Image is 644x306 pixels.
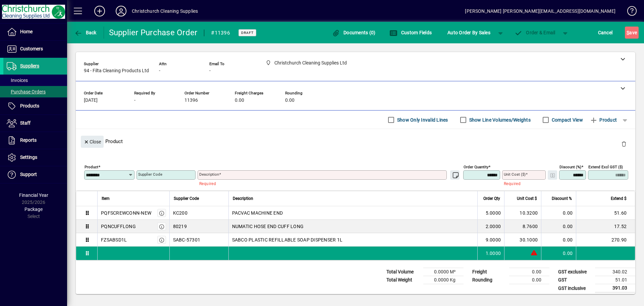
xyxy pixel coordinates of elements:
span: Reports [20,137,37,143]
td: 0.0000 Kg [423,276,464,284]
span: Custom Fields [389,30,432,35]
span: Unit Cost $ [517,195,537,202]
a: Customers [3,41,67,57]
a: Support [3,166,67,183]
span: Order Qty [483,195,500,202]
td: 340.02 [595,268,635,276]
td: 30.1000 [504,233,541,247]
span: Financial Year [19,192,48,198]
td: 391.03 [595,284,635,293]
td: 51.01 [595,276,635,284]
button: Documents (0) [330,27,377,39]
span: 0.00 [285,98,294,103]
td: 0.00 [541,220,576,233]
a: Products [3,98,67,115]
mat-label: Discount (%) [559,165,581,169]
app-page-header-button: Delete [616,141,632,147]
span: - [209,68,211,74]
td: GST [555,276,595,284]
td: 5.0000 [477,206,504,220]
span: Customers [20,46,43,51]
mat-label: Supplier Code [138,172,162,177]
td: 0.00 [509,268,549,276]
mat-error: Required [504,180,540,187]
span: Extend $ [611,195,627,202]
button: Custom Fields [388,27,433,39]
td: 10.3200 [504,206,541,220]
td: Rounding [469,276,509,284]
span: Documents (0) [332,30,376,35]
td: Total Weight [383,276,423,284]
mat-error: Required [199,180,456,187]
span: Package [24,207,43,212]
mat-label: Order Quantity [464,165,488,169]
label: Show Line Volumes/Weights [468,117,531,123]
label: Show Only Invalid Lines [396,117,448,123]
a: Settings [3,149,67,166]
button: Close [81,136,104,148]
td: 17.52 [576,220,635,233]
td: 51.60 [576,206,635,220]
div: Christchurch Cleaning Supplies [132,6,198,16]
span: 11396 [184,98,198,103]
span: Description [233,195,253,202]
span: 94 - Filta Cleaning Products Ltd [84,68,149,74]
mat-label: Product [85,165,98,169]
button: Profile [110,5,132,17]
span: Purchase Orders [7,89,46,94]
a: Reports [3,132,67,149]
span: [DATE] [84,98,98,103]
button: Cancel [596,27,614,39]
span: Invoices [7,78,28,83]
span: PACVAC MACHINE END [232,210,283,216]
button: Add [89,5,110,17]
span: Discount % [552,195,572,202]
button: Auto Order By Sales [444,27,494,39]
a: Knowledge Base [622,1,636,23]
td: 270.90 [576,233,635,247]
td: 0.00 [541,206,576,220]
a: Home [3,24,67,40]
td: 8.7600 [504,220,541,233]
a: Staff [3,115,67,132]
a: Invoices [3,75,67,86]
div: Supplier Purchase Order [109,27,198,38]
span: Draft [241,31,254,35]
td: 0.00 [509,276,549,284]
span: Auto Order By Sales [447,27,490,38]
mat-label: Description [199,172,219,177]
td: Total Volume [383,268,423,276]
span: Products [20,103,39,108]
span: 0.00 [235,98,244,103]
span: ave [627,27,637,38]
mat-label: Unit Cost ($) [504,172,526,177]
span: Support [20,172,37,177]
button: Delete [616,136,632,152]
div: [PERSON_NAME] [PERSON_NAME][EMAIL_ADDRESS][DOMAIN_NAME] [465,6,615,16]
span: Close [84,136,101,147]
a: Purchase Orders [3,86,67,97]
span: - [134,98,136,103]
button: Save [625,27,639,39]
td: 0.0000 M³ [423,268,464,276]
td: GST exclusive [555,268,595,276]
span: Home [20,29,33,34]
td: Freight [469,268,509,276]
span: Staff [20,120,31,126]
span: Back [74,30,97,35]
span: Cancel [598,27,613,38]
span: Settings [20,155,37,160]
span: - [159,68,160,74]
td: 0.00 [541,247,576,260]
button: Back [72,27,98,39]
td: 0.00 [541,233,576,247]
span: Suppliers [20,63,39,69]
div: #11396 [211,28,230,38]
div: Product [76,129,635,154]
span: S [627,30,629,35]
td: 2.0000 [477,220,504,233]
mat-label: Extend excl GST ($) [588,165,623,169]
td: GST inclusive [555,284,595,293]
td: 1.0000 [477,247,504,260]
span: NUMATIC HOSE END CUFF LONG [232,223,304,230]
